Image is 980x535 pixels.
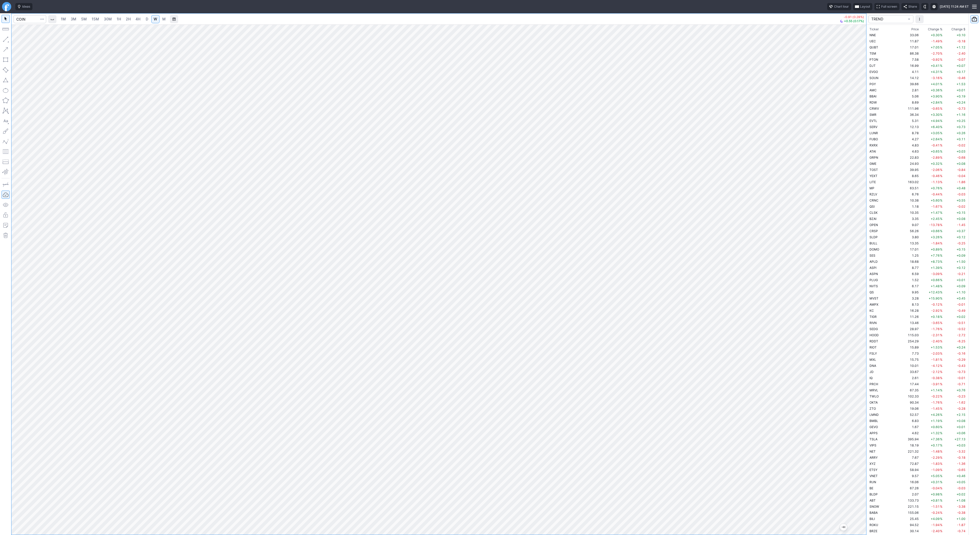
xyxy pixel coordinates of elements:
[860,4,870,9] span: Layout
[901,271,920,277] td: 6.59
[901,148,920,154] td: 4.63
[931,52,940,55] span: -2.70
[940,223,942,227] span: %
[931,272,940,276] span: -3.09
[957,284,965,288] span: +0.09
[901,185,920,191] td: 63.51
[931,235,940,239] span: +3.26
[869,45,878,49] span: QUBT
[869,131,878,135] span: LUNR
[901,3,919,10] button: Share
[881,4,897,9] span: Full screen
[931,39,940,43] span: -1.49
[869,101,877,104] span: RDW
[869,180,876,184] span: LITE
[2,86,10,94] button: Ellipse
[104,17,112,21] span: 30M
[901,203,920,209] td: 1.18
[957,88,965,92] span: +0.01
[14,15,46,23] input: Search
[940,284,942,288] span: %
[931,278,940,282] span: +0.66
[869,254,875,257] span: SES
[957,33,965,37] span: +0.10
[957,82,965,86] span: +1.53
[957,229,965,233] span: +0.37
[940,278,942,282] span: %
[931,266,940,270] span: +1.39
[869,205,875,208] span: QSI
[869,125,877,129] span: SERV
[901,234,920,240] td: 3.80
[869,174,877,178] span: YEXT
[957,217,965,221] span: +0.08
[931,150,940,153] span: +0.65
[957,254,965,257] span: +0.09
[940,266,942,270] span: %
[124,15,133,23] a: 2H
[2,66,10,74] button: Rotated rectangle
[869,58,878,61] span: PTON
[869,137,878,141] span: FUBO
[957,107,965,110] span: -0.73
[840,16,864,19] p: -0.91 (0.28%)
[901,118,920,124] td: 5.31
[901,167,920,173] td: 39.95
[931,58,940,61] span: -0.92
[143,15,151,23] a: D
[957,198,965,202] span: +0.55
[869,284,878,288] span: NVTS
[929,290,940,294] span: +12.43
[940,88,942,92] span: %
[940,82,942,86] span: %
[2,96,10,105] button: Polygon
[928,27,942,32] span: Change %
[58,15,68,23] a: 1M
[901,277,920,283] td: 1.52
[869,107,879,110] span: CRWV
[931,119,940,123] span: +4.94
[931,186,940,190] span: +0.76
[931,76,940,80] span: -3.16
[869,223,878,227] span: OPEN
[901,265,920,271] td: 8.77
[901,99,920,105] td: 8.69
[931,162,940,166] span: +0.32
[126,17,131,21] span: 2H
[931,101,940,104] span: +2.84
[901,81,920,87] td: 39.66
[957,39,965,43] span: -0.18
[117,17,121,21] span: 1H
[931,137,940,141] span: +2.64
[940,217,942,221] span: %
[931,168,940,172] span: -2.06
[940,33,942,37] span: %
[931,64,940,68] span: +0.41
[869,266,876,270] span: ASPI
[957,45,965,49] span: +1.12
[869,150,876,153] span: ATAI
[940,303,942,306] span: %
[133,15,143,23] a: 4H
[162,17,166,21] span: M
[71,17,76,21] span: 3M
[901,191,920,197] td: 6.76
[940,229,942,233] span: %
[2,137,10,145] button: Elliott waves
[957,260,965,264] span: +1.50
[869,70,878,74] span: EVGO
[869,33,876,37] span: NNE
[901,44,920,50] td: 17.01
[957,162,965,166] span: +0.08
[2,180,10,189] button: Drawing mode: Single
[931,45,940,49] span: +7.05
[79,15,89,23] a: 5M
[840,524,847,531] button: Jump to the most recent bar
[61,17,66,21] span: 1M
[957,101,965,104] span: +0.24
[940,131,942,135] span: %
[901,38,920,44] td: 11.87
[931,125,940,129] span: +6.40
[2,117,10,125] button: Text
[2,35,10,43] button: Line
